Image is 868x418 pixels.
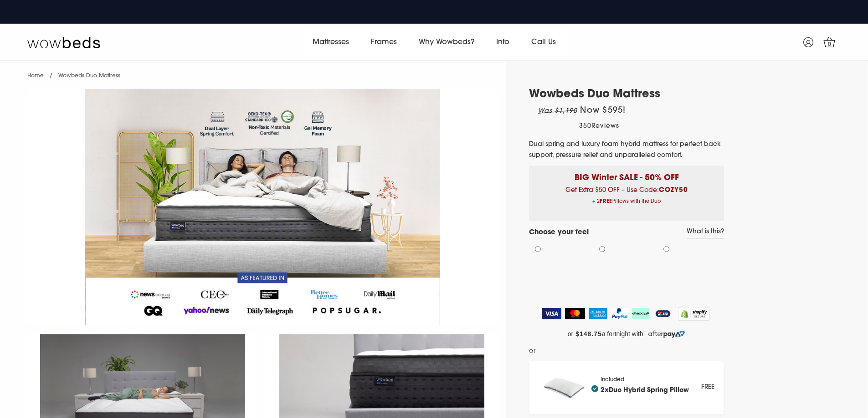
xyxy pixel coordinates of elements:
[58,73,120,79] span: Wowbeds Duo Mattress
[520,30,567,55] a: Call Us
[568,330,573,338] span: or
[678,307,710,321] img: Shopify secure badge
[485,30,520,55] a: Info
[529,228,589,238] h4: Choose your feel
[600,199,612,204] b: FREE
[542,308,561,319] img: Visa Logo
[536,166,717,184] p: BIG Winter SALE - 50% OFF
[653,308,673,319] img: ZipPay Logo
[687,228,724,238] a: What is this?
[529,327,724,341] a: or $148.75 a fortnight with
[818,31,841,54] a: 0
[27,61,120,84] nav: breadcrumbs
[408,30,485,55] a: Why Wowbeds?
[611,308,628,319] img: PayPal Logo
[27,36,100,49] img: Wow Beds Logo
[360,30,408,55] a: Frames
[701,382,714,393] div: FREE
[538,108,577,115] em: Was $1,190
[529,141,721,159] span: Dual spring and luxury foam hybrid mattress for perfect back support, pressure relief and unparal...
[601,377,689,398] div: Included
[27,73,44,79] a: Home
[539,370,591,405] img: pillow_140x.png
[632,308,650,319] img: AfterPay Logo
[536,187,717,207] span: Get Extra $50 OFF – Use Code:
[302,30,360,55] a: Mattresses
[591,385,689,394] h4: 2x
[580,107,626,115] span: Now $595!
[589,308,607,319] img: American Express Logo
[609,387,689,394] a: Duo Hybrid Spring Pillow
[825,40,834,49] span: 0
[575,330,601,338] strong: $148.75
[591,123,619,130] span: Reviews
[579,123,591,130] span: 350
[536,196,717,207] span: + 2 Pillows with the Duo
[529,88,724,101] h1: Wowbeds Duo Mattress
[50,73,52,79] span: /
[659,187,688,194] b: COZY50
[602,330,643,338] span: a fortnight with
[565,308,586,319] img: MasterCard Logo
[529,346,536,357] span: or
